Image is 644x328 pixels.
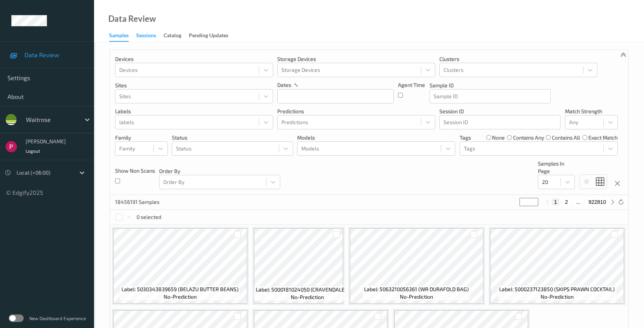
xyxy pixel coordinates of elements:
p: labels [115,108,273,115]
p: Match Strength [565,108,618,115]
label: contains all [552,134,580,141]
label: contains any [513,134,544,141]
a: Samples [109,30,136,42]
a: Sessions [136,30,164,41]
span: no-prediction [291,293,324,301]
span: Label: 5000181024050 (CRAVENDALE MILK) [256,286,359,293]
p: Devices [115,55,273,63]
div: Catalog [164,32,181,41]
p: Samples In Page [538,160,575,175]
p: Family [115,134,168,141]
a: Pending Updates [189,30,236,41]
p: Show Non Scans [115,167,155,175]
div: Pending Updates [189,32,228,41]
button: 2 [563,199,570,205]
label: none [492,134,505,141]
button: ... [574,199,583,205]
p: Sites [115,82,273,89]
p: Tags [460,134,471,141]
p: Storage Devices [277,55,435,63]
span: Label: 5000237123850 (SKIPS PRAWN COCKTAIL) [499,285,615,293]
div: Sessions [136,32,156,41]
p: 18456191 Samples [115,198,172,206]
span: Label: 5030343839659 (BELAZU BUTTER BEANS) [122,285,238,293]
p: 0 selected [137,213,161,221]
p: Predictions [277,108,435,115]
a: Catalog [164,30,189,41]
div: Data Review [108,15,156,23]
p: Status [172,134,293,141]
p: Sample ID [430,82,551,89]
p: Order By [159,167,280,175]
button: 922810 [586,199,608,205]
button: 1 [552,199,559,205]
span: Label: 5063210056361 (WR DURAFOLD BAG) [364,285,469,293]
label: exact match [588,134,618,141]
span: no-prediction [400,293,433,301]
p: dates [277,81,291,89]
div: Samples [109,32,129,42]
p: Agent Time [398,81,425,89]
span: no-prediction [541,293,574,301]
p: Clusters [439,55,597,63]
p: Session ID [439,108,560,115]
span: no-prediction [164,293,197,301]
p: Models [297,134,455,141]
